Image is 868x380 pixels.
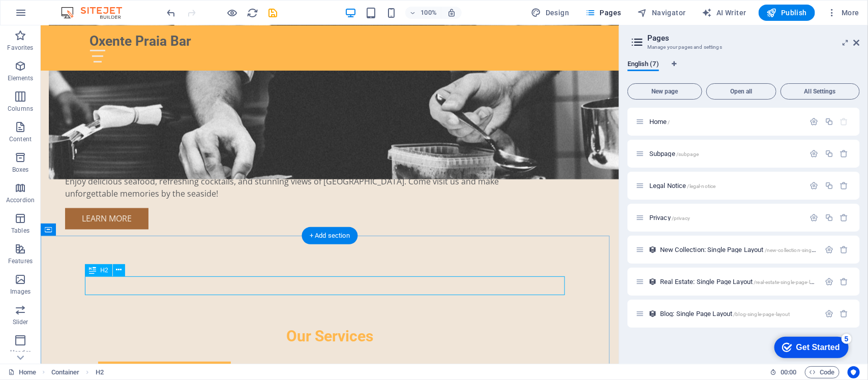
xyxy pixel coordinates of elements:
div: Remove [840,213,849,222]
div: Get Started 5 items remaining, 0% complete [8,5,82,26]
span: Open all [711,88,772,94]
div: Home/ [646,118,805,125]
button: Open all [706,83,776,100]
div: Settings [825,277,833,286]
a: Click to cancel selection. Double-click to open Pages [8,366,36,378]
div: The startpage cannot be deleted [840,117,849,126]
button: reload [247,7,259,19]
p: Tables [11,227,29,235]
button: Click here to leave preview mode and continue editing [226,7,238,19]
p: Favorites [7,44,33,52]
div: Duplicate [825,181,833,190]
span: / [668,119,670,125]
p: Slider [13,318,28,326]
div: Get Started [30,11,74,20]
button: All Settings [781,83,860,100]
span: : [788,368,789,376]
div: 5 [75,2,85,12]
span: All Settings [785,88,855,94]
div: Remove [840,277,849,286]
span: Pages [585,8,621,18]
p: Content [9,135,32,143]
span: Publish [767,8,807,18]
i: On resize automatically adjust zoom level to fit chosen device. [447,8,456,17]
div: Remove [840,149,849,158]
p: Header [10,349,31,357]
h3: Manage your pages and settings [647,43,840,52]
span: /legal-notice [687,183,716,189]
span: Design [531,8,570,18]
span: AI Writer [702,8,746,18]
div: Remove [840,309,849,318]
div: Settings [810,117,819,126]
div: This layout is used as a template for all items (e.g. a blog post) of this collection. The conten... [648,245,657,254]
i: Save (Ctrl+S) [267,7,279,19]
button: AI Writer [698,5,751,21]
i: Undo: Change logo type (Ctrl+Z) [166,7,177,19]
div: Privacy/privacy [646,214,805,221]
div: + Add section [302,227,358,244]
div: This layout is used as a template for all items (e.g. a blog post) of this collection. The conten... [648,309,657,318]
div: Duplicate [825,149,833,158]
p: Columns [8,105,33,113]
div: Blog: Single Page Layout/blog-single-page-layout [657,310,820,317]
span: /privacy [672,215,690,221]
span: New Collection: Single Page Layout [660,246,844,254]
div: Settings [810,149,819,158]
div: Settings [810,181,819,190]
div: Language Tabs [627,60,860,79]
img: Editor Logo [58,7,135,19]
button: undo [165,7,177,19]
button: Design [527,5,574,21]
div: New Collection: Single Page Layout/new-collection-single-page-layout [657,246,820,253]
span: Subpage [649,150,699,157]
h6: Session time [770,366,797,378]
div: Settings [810,213,819,222]
h6: 100% [421,7,437,19]
div: Real Estate: Single Page Layout/real-estate-single-page-layout [657,278,820,285]
p: Accordion [6,196,35,204]
div: Design (Ctrl+Alt+Y) [527,5,574,21]
span: English (7) [627,58,659,72]
h2: Pages [647,34,860,43]
p: Features [8,257,33,265]
div: Remove [840,181,849,190]
span: Real Estate: Single Page Layout [660,278,823,286]
button: Usercentrics [848,366,860,378]
span: Navigator [638,8,686,18]
button: Pages [581,5,625,21]
button: Navigator [634,5,690,21]
button: save [267,7,279,19]
span: Blog: Single Page Layout [660,310,790,318]
span: Click to select. Double-click to edit [96,366,104,378]
button: Publish [759,5,815,21]
span: Code [810,366,835,378]
button: 100% [405,7,441,19]
button: More [823,5,863,21]
div: Settings [825,245,833,254]
div: Settings [825,309,833,318]
span: Home [649,118,670,125]
span: More [827,8,859,18]
span: Legal Notice [649,182,715,189]
span: H2 [100,267,108,273]
p: Boxes [12,166,29,174]
div: This layout is used as a template for all items (e.g. a blog post) of this collection. The conten... [648,277,657,286]
div: Duplicate [825,117,833,126]
div: Duplicate [825,213,833,222]
span: Privacy [649,214,690,221]
span: /new-collection-single-page-layout [765,247,845,253]
div: Legal Notice/legal-notice [646,182,805,189]
button: Code [805,366,840,378]
nav: breadcrumb [51,366,104,378]
p: Images [10,288,31,296]
span: /subpage [676,151,699,157]
span: 00 00 [781,366,796,378]
span: New page [632,88,698,94]
div: Subpage/subpage [646,150,805,157]
p: Elements [8,74,34,82]
span: /blog-single-page-layout [734,311,790,317]
button: New page [627,83,702,100]
span: /real-estate-single-page-layout [754,279,823,285]
span: Click to select. Double-click to edit [51,366,80,378]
